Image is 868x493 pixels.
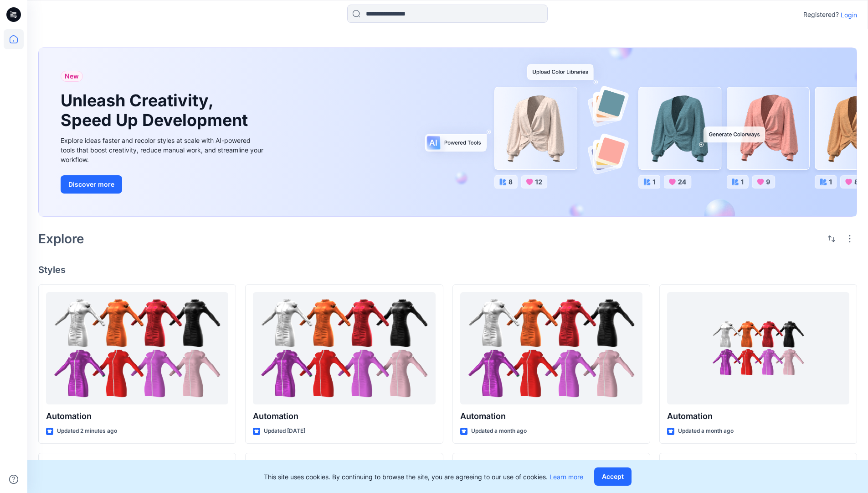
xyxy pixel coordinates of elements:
[460,410,642,423] p: Automation
[253,292,435,405] a: Automation
[841,10,857,20] p: Login
[38,231,84,246] h2: Explore
[803,9,839,20] p: Registered?
[61,136,266,164] div: Explore ideas faster and recolor styles at scale with AI-powered tools that boost creativity, red...
[667,410,849,423] p: Automation
[550,473,583,481] a: Learn more
[38,264,857,275] h4: Styles
[253,410,435,423] p: Automation
[61,175,122,194] button: Discover more
[264,426,305,436] p: Updated [DATE]
[61,91,252,130] h1: Unleash Creativity, Speed Up Development
[61,175,266,194] a: Discover more
[460,292,642,405] a: Automation
[471,426,527,436] p: Updated a month ago
[594,467,632,486] button: Accept
[264,472,583,482] p: This site uses cookies. By continuing to browse the site, you are agreeing to our use of cookies.
[46,292,228,405] a: Automation
[46,410,228,423] p: Automation
[667,292,849,405] a: Automation
[65,71,79,82] span: New
[57,426,117,436] p: Updated 2 minutes ago
[678,426,734,436] p: Updated a month ago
